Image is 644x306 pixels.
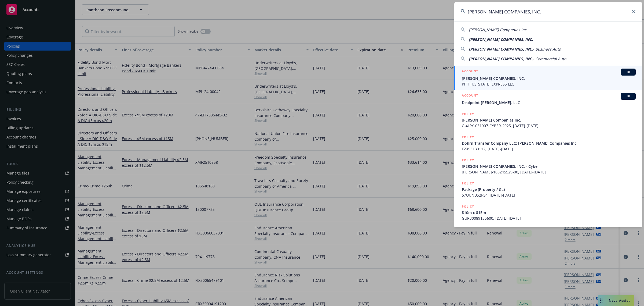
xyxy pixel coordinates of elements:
[462,81,636,87] span: PITT [US_STATE] EXPRESS LLC
[533,47,561,52] span: - Business Auto
[462,210,636,215] span: $10m x $15m
[454,201,642,224] a: POLICY$10m x $15mGUR30089135600, [DATE]-[DATE]
[454,90,642,108] a: ACCOUNTBIDealpoint [PERSON_NAME], LLC
[462,204,474,209] h5: POLICY
[462,140,636,146] span: Dohrn Transfer Company LLC; [PERSON_NAME] Companies Inc
[454,66,642,90] a: ACCOUNTBI[PERSON_NAME] COMPANIES, INC.PITT [US_STATE] EXPRESS LLC
[469,47,533,52] span: [PERSON_NAME] COMPANIES, INC.
[462,187,636,192] span: Package (Property / GL)
[462,163,636,169] span: [PERSON_NAME] COMPANIES, INC. - Cyber
[462,192,636,198] span: 57UUNBS2P54, [DATE]-[DATE]
[623,94,634,99] span: BI
[462,76,636,81] span: [PERSON_NAME] COMPANIES, INC.
[623,70,634,74] span: BI
[462,158,474,163] h5: POLICY
[469,27,526,32] span: [PERSON_NAME] Companies Inc
[462,146,636,152] span: EZXS3139112, [DATE]-[DATE]
[462,134,474,140] h5: POLICY
[454,178,642,201] a: POLICYPackage (Property / GL)57UUNBS2P54, [DATE]-[DATE]
[454,108,642,131] a: POLICY[PERSON_NAME] Companies Inc.C-4LPY-031907-CYBER-2025, [DATE]-[DATE]
[469,37,533,42] span: [PERSON_NAME] COMPANIES, INC.
[454,2,642,21] input: Search...
[462,100,636,105] span: Dealpoint [PERSON_NAME], LLC
[454,155,642,178] a: POLICY[PERSON_NAME] COMPANIES, INC. - Cyber[PERSON_NAME]-108245529-00, [DATE]-[DATE]
[462,123,636,129] span: C-4LPY-031907-CYBER-2025, [DATE]-[DATE]
[462,93,478,99] h5: ACCOUNT
[469,56,533,61] span: [PERSON_NAME] COMPANIES, INC.
[462,117,636,123] span: [PERSON_NAME] Companies Inc.
[462,69,478,75] h5: ACCOUNT
[454,131,642,155] a: POLICYDohrn Transfer Company LLC; [PERSON_NAME] Companies IncEZXS3139112, [DATE]-[DATE]
[533,56,566,61] span: - Commercial Auto
[462,215,636,221] span: GUR30089135600, [DATE]-[DATE]
[462,181,474,186] h5: POLICY
[462,169,636,175] span: [PERSON_NAME]-108245529-00, [DATE]-[DATE]
[462,111,474,117] h5: POLICY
